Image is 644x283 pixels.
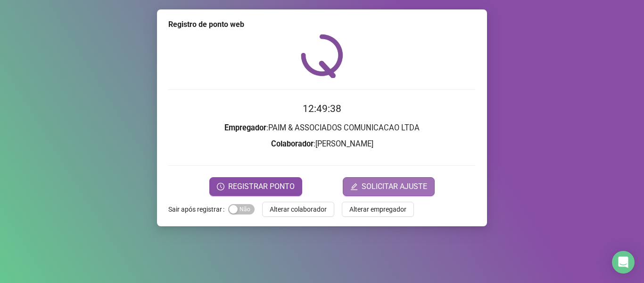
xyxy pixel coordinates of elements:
span: Alterar empregador [349,204,406,214]
span: SOLICITAR AJUSTE [362,181,427,192]
strong: Colaborador [271,139,314,148]
h3: : [PERSON_NAME] [168,138,476,150]
span: REGISTRAR PONTO [228,181,295,192]
span: Alterar colaborador [270,204,327,214]
button: editSOLICITAR AJUSTE [343,177,435,196]
button: Alterar colaborador [262,202,334,217]
img: QRPoint [301,34,343,78]
label: Sair após registrar [168,202,228,217]
button: REGISTRAR PONTO [209,177,302,196]
div: Open Intercom Messenger [612,251,635,274]
span: clock-circle [217,183,224,190]
button: Alterar empregador [342,202,414,217]
time: 12:49:38 [303,103,341,114]
span: edit [350,183,358,190]
div: Registro de ponto web [168,19,476,30]
h3: : PAIM & ASSOCIADOS COMUNICACAO LTDA [168,122,476,134]
strong: Empregador [224,123,266,132]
